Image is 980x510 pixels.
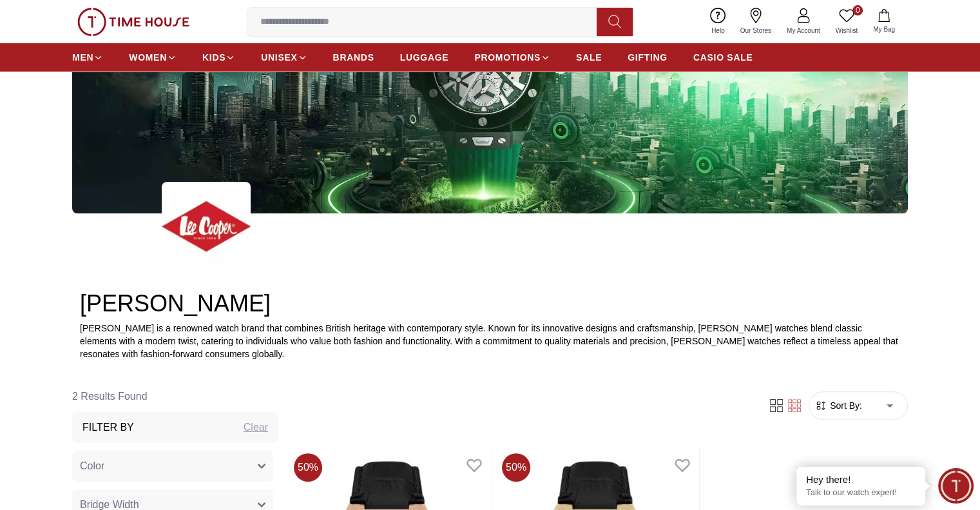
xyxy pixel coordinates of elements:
[72,46,103,69] a: MEN
[474,51,541,64] span: PROMOTIONS
[80,291,900,317] h2: [PERSON_NAME]
[400,51,449,64] span: LUGGAGE
[693,46,753,69] a: CASIO SALE
[938,468,974,504] div: Chat Widget
[693,51,753,64] span: CASIO SALE
[576,46,602,69] a: SALE
[72,451,273,482] button: Color
[814,399,862,412] button: Sort By:
[706,26,730,35] span: Help
[828,5,865,38] a: 0Wishlist
[162,182,251,271] img: ...
[261,51,297,64] span: UNISEX
[852,5,863,15] span: 0
[202,46,235,69] a: KIDS
[628,46,668,69] a: GIFTING
[129,51,167,64] span: WOMEN
[806,487,916,498] p: Talk to our watch expert!
[474,46,550,69] a: PROMOTIONS
[244,420,268,435] div: Clear
[400,46,449,69] a: LUGGAGE
[82,420,134,435] h3: Filter By
[831,26,863,35] span: Wishlist
[704,5,733,38] a: Help
[628,51,668,64] span: GIFTING
[733,5,779,38] a: Our Stores
[72,51,93,64] span: MEN
[806,473,916,486] div: Hey there!
[129,46,177,69] a: WOMEN
[77,8,189,36] img: ...
[735,26,776,35] span: Our Stores
[80,322,900,360] p: [PERSON_NAME] is a renowned watch brand that combines British heritage with contemporary style. K...
[72,381,278,412] h6: 2 Results Found
[333,46,374,69] a: BRANDS
[294,453,322,482] span: 50 %
[502,453,530,482] span: 50 %
[333,51,374,64] span: BRANDS
[80,458,104,474] span: Color
[782,26,825,35] span: My Account
[261,46,307,69] a: UNISEX
[202,51,226,64] span: KIDS
[868,25,900,34] span: My Bag
[827,399,862,412] span: Sort By:
[576,51,602,64] span: SALE
[865,6,903,37] button: My Bag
